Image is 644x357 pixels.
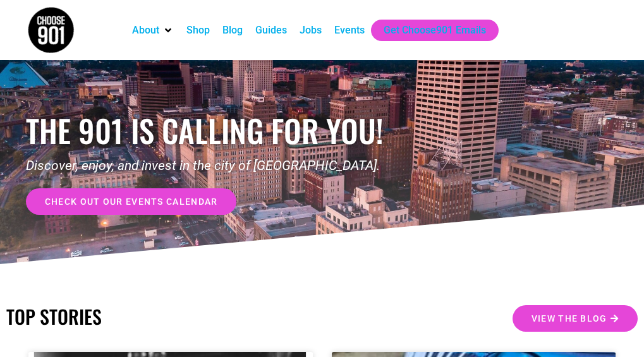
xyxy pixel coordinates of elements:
a: Shop [186,23,210,38]
h1: the 901 is calling for you! [26,112,515,149]
a: About [132,23,159,38]
h2: TOP STORIES [6,305,316,328]
p: Discover, enjoy, and invest in the city of [GEOGRAPHIC_DATA]. [26,156,515,176]
a: Blog [222,23,243,38]
a: Guides [255,23,287,38]
a: Get Choose901 Emails [384,23,486,38]
a: Jobs [300,23,322,38]
span: check out our events calendar [45,197,218,206]
div: About [126,20,180,41]
a: Events [334,23,365,38]
a: check out our events calendar [26,188,237,215]
a: View the Blog [513,305,638,332]
span: View the Blog [532,314,607,323]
